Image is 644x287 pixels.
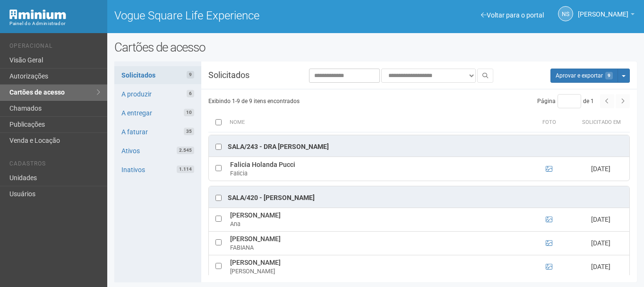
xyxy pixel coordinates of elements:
[9,160,100,170] li: Cadastros
[230,267,523,276] div: [PERSON_NAME]
[187,90,194,97] span: 6
[114,104,201,122] a: A entregar10
[546,239,552,247] a: Ver foto
[114,9,369,22] h1: Vogue Square Life Experience
[114,142,201,160] a: Ativos2.545
[526,113,573,132] th: Foto
[177,147,194,154] span: 2.545
[230,169,523,178] div: Falicia
[114,85,201,103] a: A produzir6
[9,43,100,52] li: Operacional
[546,216,552,223] a: Ver foto
[228,255,525,278] td: [PERSON_NAME]
[9,9,66,19] img: Minium
[184,128,194,135] span: 35
[582,119,621,125] span: Solicitado em
[550,69,618,83] button: Aprovar e exportar9
[228,142,329,152] div: Sala/243 - Dra [PERSON_NAME]
[9,19,100,28] div: Painel do Administrador
[114,161,201,179] a: Inativos1.114
[558,6,573,21] a: NS
[114,40,637,54] h2: Cartões de acesso
[184,109,194,116] span: 10
[537,98,594,104] span: Página de 1
[177,165,194,173] span: 1.114
[578,1,628,18] span: Nicolle Silva
[114,123,201,141] a: A faturar35
[591,239,610,247] span: [DATE]
[228,231,525,255] td: [PERSON_NAME]
[228,157,525,181] td: Falicia Holanda Pucci
[228,193,315,203] div: Sala/420 - [PERSON_NAME]
[230,244,523,252] div: FABIANA
[201,71,274,79] h3: Solicitados
[605,72,613,79] span: 9
[546,263,552,270] a: Ver foto
[227,113,526,132] th: Nome
[187,71,194,78] span: 9
[578,12,635,19] a: [PERSON_NAME]
[228,208,525,231] td: [PERSON_NAME]
[208,98,300,104] span: Exibindo 1-9 de 9 itens encontrados
[230,220,523,228] div: Ana
[546,165,552,173] a: Ver foto
[591,165,610,173] span: [DATE]
[591,263,610,270] span: [DATE]
[481,11,544,19] a: Voltar para o portal
[591,216,610,223] span: [DATE]
[114,66,201,84] a: Solicitados9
